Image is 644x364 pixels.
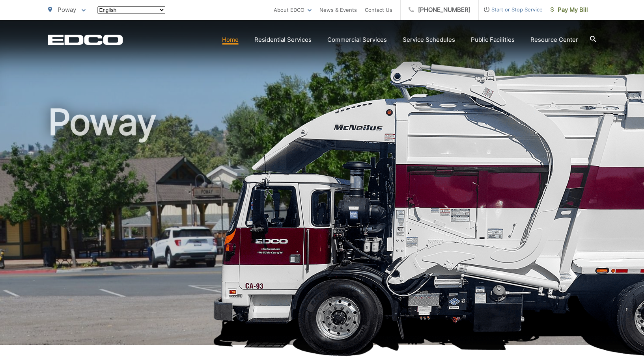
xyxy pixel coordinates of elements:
[58,6,76,13] span: Poway
[48,34,123,45] a: EDCD logo. Return to the homepage.
[551,5,588,15] span: Pay My Bill
[319,5,357,15] a: News & Events
[471,35,515,45] a: Public Facilities
[530,35,578,45] a: Resource Center
[97,6,165,14] select: Select a language
[48,102,596,352] h1: Poway
[365,5,392,15] a: Contact Us
[327,35,387,45] a: Commercial Services
[403,35,455,45] a: Service Schedules
[254,35,312,45] a: Residential Services
[222,35,239,45] a: Home
[274,5,312,15] a: About EDCO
